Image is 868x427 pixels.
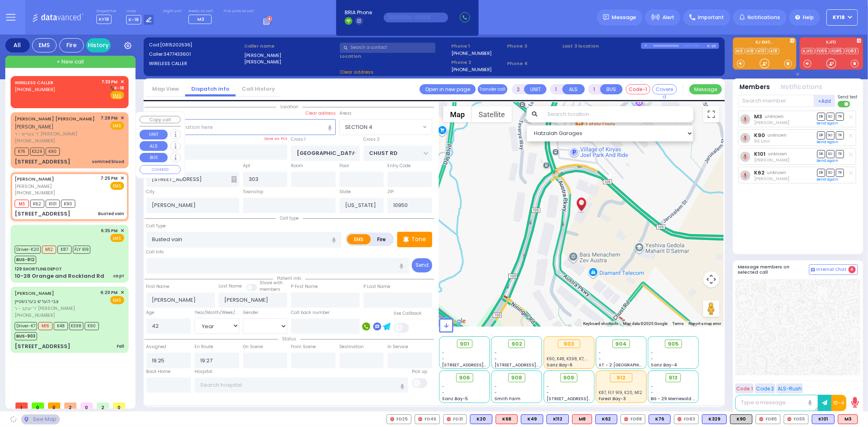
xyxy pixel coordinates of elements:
label: Cross 2 [363,136,380,143]
span: - [494,390,497,396]
button: Toggle fullscreen view [703,106,719,122]
div: BLS [547,414,569,424]
span: BRIA Phone [345,9,372,16]
label: Dispatcher [96,9,117,14]
a: Send again [817,158,839,163]
span: - [547,383,549,390]
input: (000)000-00000 [384,13,448,22]
img: comment-alt.png [811,268,815,272]
span: [PHONE_NUMBER] [15,312,55,318]
span: 0 [48,403,60,409]
span: Call type [276,215,303,221]
a: M3 [754,113,762,120]
label: Caller: [149,51,242,58]
div: 129 SHORTLINE DEPOT [15,266,62,272]
span: EMS [110,122,124,130]
label: Save as POI [264,136,287,142]
span: Forest Bay-3 [599,396,626,402]
img: Google [441,316,468,327]
div: MOSHE JOEL BINIK [574,190,588,214]
span: 6:35 PM [101,228,118,234]
span: 913 [669,374,678,382]
span: K329 [30,148,44,156]
span: Location [276,104,302,110]
div: K62 [595,414,617,424]
span: EMS [110,296,124,304]
span: Driver-K20 [15,246,41,254]
div: See map [21,414,59,425]
span: DR [817,113,825,120]
a: K18 [746,48,756,54]
div: [STREET_ADDRESS] [15,210,70,218]
a: Dispatch info [185,85,236,93]
span: [STREET_ADDRESS][PERSON_NAME] [547,396,623,402]
span: Other building occupants [231,176,237,183]
span: M16 [38,322,52,330]
span: - [494,383,497,390]
span: SO [826,169,835,176]
span: 90 Unit [754,138,770,144]
button: Transfer call [478,84,507,94]
span: Phone 2 [451,59,504,66]
span: Patient info [273,275,305,281]
span: Help [803,14,814,21]
label: Night unit [163,9,181,14]
span: SO [826,131,835,139]
label: Fire units on call [223,9,254,14]
label: Clear address [306,110,336,117]
label: Township [243,189,263,195]
button: Copy call [140,116,181,124]
button: +Add [814,95,835,107]
h5: Message members on selected call [738,264,809,275]
span: Yoel Friedrich [754,176,789,182]
span: [0815202536] [160,41,192,48]
span: - [442,383,445,390]
div: Busted vain [98,211,124,217]
span: - [494,356,497,362]
div: All [5,38,30,52]
label: [PHONE_NUMBER] [451,50,492,56]
span: TR [836,131,844,139]
span: K76 [15,148,29,156]
span: - [599,350,601,356]
span: 0 [81,403,93,409]
label: Destination [339,344,364,350]
label: Cad: [149,41,242,48]
label: Call Type [146,223,166,229]
a: Send again [817,121,839,126]
div: BLS [595,414,617,424]
span: 906 [459,374,470,382]
button: ALS [562,84,585,94]
label: P First Name [291,283,318,290]
span: Driver-K7 [15,322,37,330]
div: [STREET_ADDRESS] [15,342,70,351]
div: ALS [496,414,518,424]
span: 902 [512,340,522,348]
a: FD85 [830,48,844,54]
span: - [651,356,654,362]
button: ALS [140,141,168,151]
div: FD88 [621,414,645,424]
span: K90, K48, K398, K7, M16 [547,356,593,362]
span: K62 [30,200,44,208]
span: EMS [110,182,124,190]
span: [PHONE_NUMBER] [15,86,55,93]
span: ר' בעריש - ר' [PERSON_NAME] [15,131,98,137]
button: Notifications [781,83,823,92]
span: 2 [64,403,77,409]
button: UNIT [140,130,168,139]
span: ✕ [120,115,124,122]
button: Covered [652,84,677,94]
span: Smith Farm [494,396,520,402]
div: K76 [649,414,671,424]
span: DR [817,169,825,176]
div: M8 [572,414,592,424]
span: unknown [765,113,784,120]
a: [PERSON_NAME] [15,290,54,296]
a: WIRELESS CALLER [15,79,53,86]
div: 10-28 Orange and Rockland Rd [15,272,104,280]
label: First Name [146,283,170,290]
span: - [494,350,497,356]
div: K-18 [707,43,719,49]
span: Internal Chat [817,267,847,272]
